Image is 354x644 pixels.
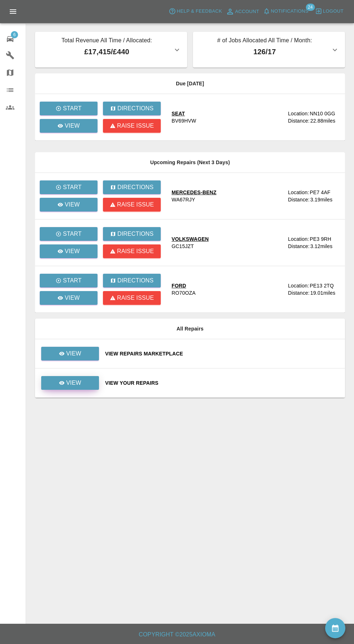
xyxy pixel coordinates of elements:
[63,276,82,285] p: Start
[41,376,99,390] a: View
[65,247,80,256] p: View
[35,152,345,173] th: Upcoming Repairs (Next 3 Days)
[172,289,195,297] div: RO70OZA
[35,319,345,339] th: All Repairs
[310,282,334,289] div: PE13 2TQ
[103,227,161,241] button: Directions
[117,294,154,302] p: Raise issue
[288,235,339,250] a: Location:PE3 9RHDistance:3.12miles
[172,117,196,124] div: BV69HVW
[40,274,98,287] button: Start
[288,189,309,196] div: Location:
[224,6,261,17] a: Account
[103,198,161,212] button: Raise issue
[40,198,98,212] a: View
[65,121,80,130] p: View
[103,244,161,258] button: Raise issue
[172,243,194,250] div: GC15JZT
[177,7,222,16] span: Help & Feedback
[41,46,173,57] p: £17,415 / £440
[103,291,161,305] button: Raise issue
[117,276,154,285] p: Directions
[172,282,282,297] a: FORDRO70OZA
[172,282,195,289] div: FORD
[63,183,82,192] p: Start
[172,110,196,117] div: SEAT
[41,347,99,361] a: View
[172,235,282,250] a: VOLKSWAGENGC15JZT
[40,244,98,258] a: View
[310,235,331,243] div: PE3 9RH
[40,227,98,241] button: Start
[310,117,339,124] div: 22.88 miles
[117,183,154,192] p: Directions
[235,8,259,16] span: Account
[40,180,98,194] button: Start
[261,6,310,17] button: Notifications
[193,32,345,68] button: # of Jobs Allocated All Time / Month:126/17
[288,243,310,250] div: Distance:
[105,379,339,387] a: View Your Repairs
[313,6,345,17] button: Logout
[172,189,282,203] a: MERCEDES-BENZWA67RJY
[65,294,80,302] p: View
[63,104,82,113] p: Start
[306,4,315,11] span: 24
[66,379,81,387] p: View
[40,119,98,133] a: View
[103,119,161,133] button: Raise issue
[65,200,80,209] p: View
[41,36,173,46] p: Total Revenue All Time / Allocated:
[325,618,345,638] button: availability
[172,235,209,243] div: VOLKSWAGEN
[288,282,339,297] a: Location:PE13 2TQDistance:19.01miles
[40,291,98,305] a: View
[35,32,187,68] button: Total Revenue All Time / Allocated:£17,415/£440
[288,289,310,297] div: Distance:
[41,350,99,356] a: View
[40,102,98,115] button: Start
[271,7,308,16] span: Notifications
[103,180,161,194] button: Directions
[172,196,195,203] div: WA67RJY
[103,274,161,287] button: Directions
[35,73,345,94] th: Due [DATE]
[288,117,310,124] div: Distance:
[199,46,331,57] p: 126 / 17
[66,349,81,358] p: View
[310,289,339,297] div: 19.01 miles
[4,3,22,20] button: Open drawer
[167,6,224,17] button: Help & Feedback
[288,196,310,203] div: Distance:
[288,282,309,289] div: Location:
[310,110,335,117] div: NN10 0GG
[288,235,309,243] div: Location:
[172,110,282,124] a: SEATBV69HVW
[117,247,154,256] p: Raise issue
[288,189,339,203] a: Location:PE7 4AFDistance:3.19miles
[117,200,154,209] p: Raise issue
[323,7,344,16] span: Logout
[288,110,339,124] a: Location:NN10 0GGDistance:22.88miles
[103,102,161,115] button: Directions
[11,31,18,38] span: 6
[41,380,99,385] a: View
[288,110,309,117] div: Location:
[199,36,331,46] p: # of Jobs Allocated All Time / Month:
[310,243,339,250] div: 3.12 miles
[310,196,339,203] div: 3.19 miles
[105,350,339,357] a: View Repairs Marketplace
[117,104,154,113] p: Directions
[6,630,348,640] h6: Copyright © 2025 Axioma
[117,230,154,238] p: Directions
[172,189,216,196] div: MERCEDES-BENZ
[117,121,154,130] p: Raise issue
[310,189,330,196] div: PE7 4AF
[63,230,82,238] p: Start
